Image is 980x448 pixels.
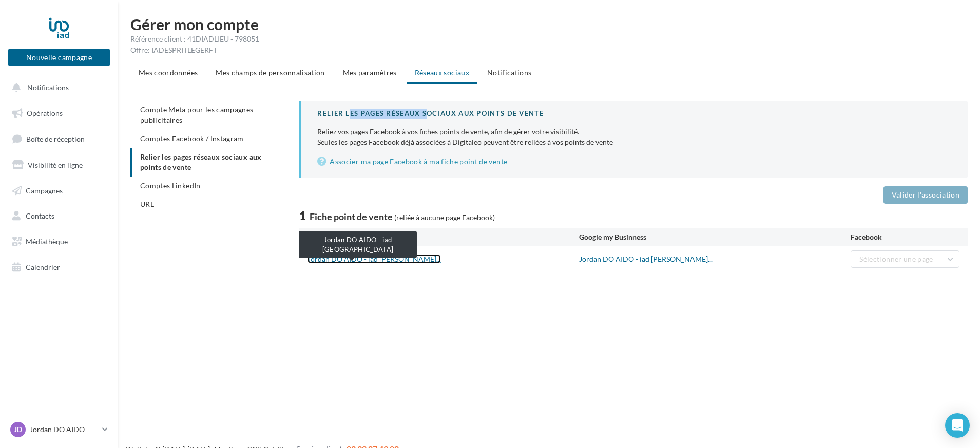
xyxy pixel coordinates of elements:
a: Visibilité en ligne [6,154,112,176]
div: Relier les pages réseaux sociaux aux points de vente [317,109,951,119]
span: Médiathèque [26,237,68,246]
span: URL [140,200,154,208]
span: 1 [299,208,306,224]
a: Contacts [6,205,112,227]
p: Seules les pages Facebook déjà associées à Digitaleo peuvent être reliées à vos points de vente [317,127,951,147]
a: Jordan DO AIDO - iad [PERSON_NAME]... [579,255,713,263]
button: Notifications [6,77,108,99]
div: Google my Businness [579,232,851,242]
span: Visibilité en ligne [28,161,83,169]
span: Campagnes [26,186,63,194]
span: Mes paramètres [343,68,397,77]
div: Facebook [851,232,959,242]
div: Jordan DO AIDO - iad [GEOGRAPHIC_DATA] [299,231,417,258]
a: Boîte de réception [6,128,112,150]
a: Campagnes [6,180,112,202]
span: JD [14,424,22,435]
span: Opérations [27,109,63,118]
span: Sélectionner une page [859,255,933,263]
span: Notifications [27,83,69,92]
a: Associer ma page Facebook à ma fiche point de vente [317,155,951,168]
a: Jordan DO AIDO - iad [PERSON_NAME]... [308,255,441,263]
a: Opérations [6,103,112,124]
h1: Gérer mon compte [130,16,968,32]
button: Sélectionner une page [851,250,959,268]
span: Mes champs de personnalisation [216,68,325,77]
span: Boîte de réception [26,134,85,143]
span: Calendrier [26,263,60,271]
div: Offre: IADESPRITLEGERFT [130,45,968,55]
span: Comptes LinkedIn [140,181,201,190]
button: Valider l'association [883,186,968,204]
button: Nouvelle campagne [8,49,110,66]
span: Mes coordonnées [139,68,198,77]
div: Référence client : 41DIADLIEU - 798051 [130,34,968,44]
a: JD Jordan DO AIDO [8,420,110,439]
span: Compte Meta pour les campagnes publicitaires [140,105,254,124]
div: Fiches Points de vente [308,232,579,242]
a: Médiathèque [6,231,112,252]
span: Fiche point de vente [310,211,393,222]
p: Jordan DO AIDO [30,424,98,435]
a: Calendrier [6,257,112,278]
div: Open Intercom Messenger [945,413,970,438]
span: (reliée à aucune page Facebook) [394,213,495,222]
div: Reliez vos pages Facebook à vos fiches points de vente, afin de gérer votre visibilité. [317,127,951,137]
span: Contacts [26,211,54,220]
span: Notifications [487,68,532,77]
span: Comptes Facebook / Instagram [140,134,244,143]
